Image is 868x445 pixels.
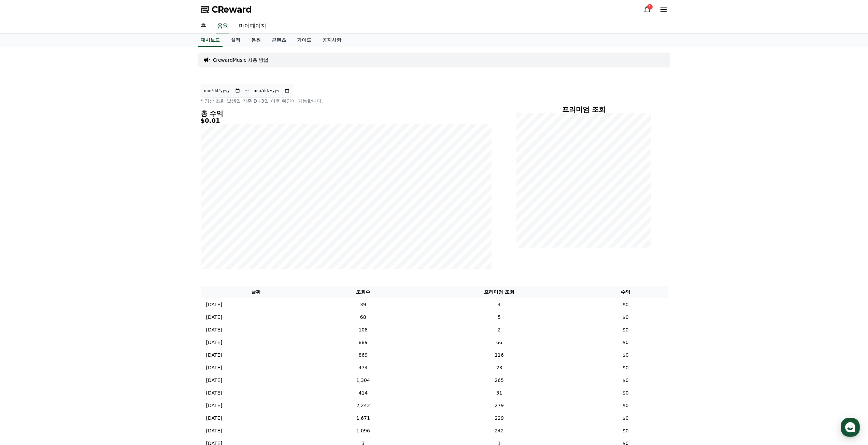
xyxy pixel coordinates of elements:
[311,324,415,336] td: 108
[311,374,415,387] td: 1,304
[233,19,272,33] a: 마이페이지
[2,216,45,233] a: 홈
[584,311,668,324] td: $0
[317,34,347,47] a: 공지사항
[415,286,584,298] th: 프리미엄 조회
[415,298,584,311] td: 4
[291,34,317,47] a: 가이드
[62,227,71,232] span: 대화
[584,361,668,374] td: $0
[415,374,584,387] td: 265
[245,87,249,95] p: ~
[206,415,222,422] p: [DATE]
[201,117,492,124] h5: $0.01
[195,19,212,33] a: 홈
[45,216,88,233] a: 대화
[643,5,651,14] a: 1
[415,387,584,399] td: 31
[266,34,291,47] a: 콘텐츠
[311,311,415,324] td: 68
[415,349,584,361] td: 116
[206,377,222,384] p: [DATE]
[584,399,668,412] td: $0
[105,226,114,232] span: 설정
[206,352,222,359] p: [DATE]
[415,311,584,324] td: 5
[201,98,492,104] p: * 영상 조회 발생일 기준 D+3일 이후 확인이 가능합니다.
[311,286,415,298] th: 조회수
[311,361,415,374] td: 474
[201,286,312,298] th: 날짜
[201,110,492,117] h4: 총 수익
[22,226,26,232] span: 홈
[584,425,668,437] td: $0
[216,19,229,33] a: 음원
[246,34,266,47] a: 음원
[225,34,246,47] a: 실적
[584,349,668,361] td: $0
[212,4,252,15] span: CReward
[206,389,222,397] p: [DATE]
[206,364,222,371] p: [DATE]
[415,425,584,437] td: 242
[206,314,222,321] p: [DATE]
[584,387,668,399] td: $0
[415,324,584,336] td: 2
[206,326,222,333] p: [DATE]
[647,4,653,10] div: 1
[206,301,222,308] p: [DATE]
[584,286,668,298] th: 수익
[415,361,584,374] td: 23
[415,412,584,425] td: 229
[584,298,668,311] td: $0
[198,34,223,47] a: 대시보드
[311,412,415,425] td: 1,671
[206,402,222,409] p: [DATE]
[415,336,584,349] td: 66
[584,374,668,387] td: $0
[311,399,415,412] td: 2,242
[311,349,415,361] td: 869
[213,57,269,63] a: CrewardMusic 사용 방법
[415,399,584,412] td: 279
[311,298,415,311] td: 39
[584,412,668,425] td: $0
[311,425,415,437] td: 1,096
[311,336,415,349] td: 889
[206,339,222,346] p: [DATE]
[584,336,668,349] td: $0
[88,216,131,233] a: 설정
[206,427,222,434] p: [DATE]
[201,4,252,15] a: CReward
[516,106,651,113] h4: 프리미엄 조회
[584,324,668,336] td: $0
[311,387,415,399] td: 414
